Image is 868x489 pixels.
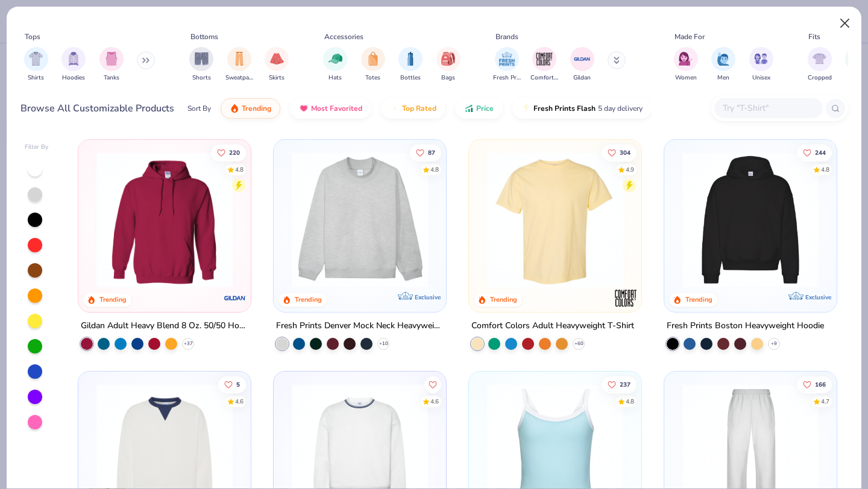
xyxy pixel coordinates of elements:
[225,47,253,83] div: filter for Sweatpants
[530,47,558,83] button: filter button
[90,152,239,288] img: 01756b78-01f6-4cc6-8d8a-3c30c1a0c8ac
[190,31,218,42] div: Bottoms
[471,319,634,334] div: Comfort Colors Adult Heavyweight T-Shirt
[495,31,518,42] div: Brands
[424,376,441,393] button: Like
[187,103,211,114] div: Sort By
[192,73,211,83] span: Shorts
[808,31,820,42] div: Fits
[813,52,826,66] img: Cropped Image
[225,73,253,83] span: Sweatpants
[62,73,85,83] span: Hoodies
[749,47,773,83] button: filter button
[323,47,347,83] div: filter for Hats
[324,31,363,42] div: Accessories
[99,47,124,83] div: filter for Tanks
[602,376,637,393] button: Like
[404,52,417,66] img: Bottles Image
[717,73,729,83] span: Men
[430,165,439,174] div: 4.8
[361,47,385,83] button: filter button
[361,47,385,83] div: filter for Totes
[570,47,594,83] button: filter button
[436,47,461,83] button: filter button
[797,376,832,393] button: Like
[805,293,831,301] span: Exclusive
[104,73,119,83] span: Tanks
[675,73,697,83] span: Women
[722,101,814,115] input: Try "T-Shirt"
[533,104,596,113] span: Fresh Prints Flash
[24,47,48,83] button: filter button
[620,149,631,155] span: 304
[242,104,271,113] span: Trending
[574,340,583,347] span: + 60
[434,152,582,288] img: a90f7c54-8796-4cb2-9d6e-4e9644cfe0fe
[402,104,436,113] span: Top Rated
[626,397,634,406] div: 4.8
[679,52,693,66] img: Women Image
[415,293,441,301] span: Exclusive
[20,101,174,116] div: Browse All Customizable Products
[675,31,705,42] div: Made For
[674,47,698,83] button: filter button
[24,47,48,83] div: filter for Shirts
[236,397,244,406] div: 4.6
[834,12,857,35] button: Close
[808,73,832,83] span: Cropped
[498,50,516,68] img: Fresh Prints Image
[797,144,832,161] button: Like
[366,52,380,66] img: Totes Image
[614,286,638,310] img: Comfort Colors logo
[230,104,239,113] img: trending.gif
[476,104,494,113] span: Price
[808,47,832,83] button: filter button
[667,319,824,334] div: Fresh Prints Boston Heavyweight Hoodie
[276,319,444,334] div: Fresh Prints Denver Mock Neck Heavyweight Sweatshirt
[184,340,193,347] span: + 37
[815,149,826,155] span: 244
[379,340,388,347] span: + 10
[270,52,284,66] img: Skirts Image
[236,165,244,174] div: 4.8
[195,52,209,66] img: Shorts Image
[25,31,40,42] div: Tops
[493,47,521,83] button: filter button
[400,73,421,83] span: Bottles
[674,47,698,83] div: filter for Women
[265,47,289,83] button: filter button
[329,73,342,83] span: Hats
[436,47,461,83] div: filter for Bags
[61,47,86,83] div: filter for Hoodies
[212,144,247,161] button: Like
[233,52,246,66] img: Sweatpants Image
[570,47,594,83] div: filter for Gildan
[530,73,558,83] span: Comfort Colors
[493,73,521,83] span: Fresh Prints
[28,73,44,83] span: Shirts
[521,104,531,113] img: flash.gif
[441,73,455,83] span: Bags
[237,381,241,387] span: 5
[410,144,441,161] button: Like
[573,50,591,68] img: Gildan Image
[225,47,253,83] button: filter button
[754,52,768,66] img: Unisex Image
[299,104,309,113] img: most_fav.gif
[530,47,558,83] div: filter for Comfort Colors
[61,47,86,83] button: filter button
[771,340,777,347] span: + 9
[602,144,637,161] button: Like
[105,52,118,66] img: Tanks Image
[711,47,735,83] div: filter for Men
[481,152,629,288] img: 029b8af0-80e6-406f-9fdc-fdf898547912
[441,52,454,66] img: Bags Image
[81,319,248,334] div: Gildan Adult Heavy Blend 8 Oz. 50/50 Hooded Sweatshirt
[573,73,591,83] span: Gildan
[189,47,213,83] div: filter for Shorts
[717,52,730,66] img: Men Image
[626,165,634,174] div: 4.9
[390,104,400,113] img: TopRated.gif
[323,47,347,83] button: filter button
[752,73,770,83] span: Unisex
